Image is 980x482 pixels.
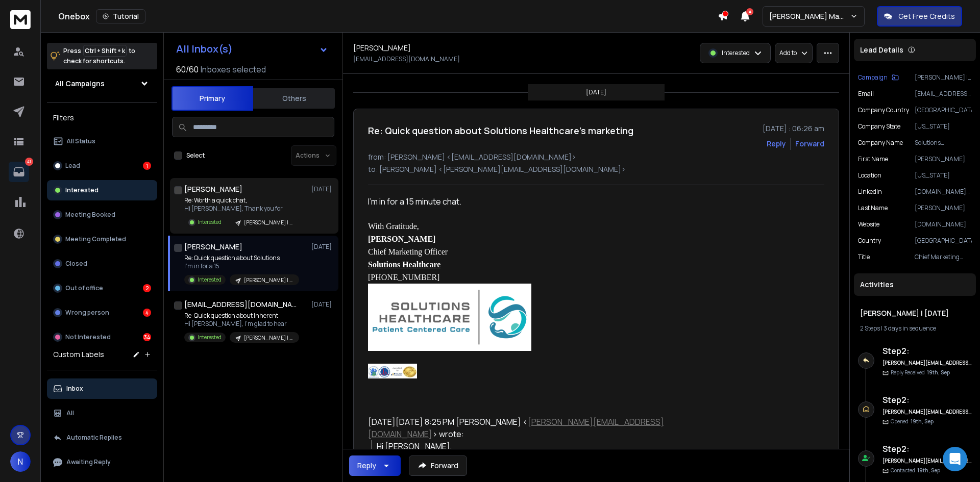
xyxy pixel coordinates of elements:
[47,73,157,94] button: All Campaigns
[915,155,972,163] p: [PERSON_NAME]
[47,180,157,200] button: Interested
[858,139,903,147] p: Company Name
[176,44,233,54] h1: All Inbox(s)
[244,334,293,342] p: [PERSON_NAME] | [DATE]
[860,308,970,318] h1: [PERSON_NAME] | [DATE]
[47,131,157,151] button: All Status
[143,309,151,317] div: 4
[47,278,157,298] button: Out of office2
[186,151,205,160] label: Select
[47,302,157,323] button: Wrong person4
[368,222,419,231] font: With Gratitude,
[184,254,299,262] p: Re: Quick question about Solutions
[898,11,955,21] p: Get Free Credits
[368,195,666,391] div: I’m in for a 15 minute chat.
[184,299,297,310] h1: [EMAIL_ADDRESS][DOMAIN_NAME]
[143,162,151,170] div: 1
[357,461,376,471] div: Reply
[368,247,448,256] font: Chief Marketing Officer
[368,123,633,138] h1: Re: Quick question about Solutions Healthcare’s marketing
[858,188,882,196] p: linkedin
[53,349,104,360] h3: Custom Labels
[883,359,972,367] h6: [PERSON_NAME][EMAIL_ADDRESS][DOMAIN_NAME]
[184,262,299,270] p: I’m in for a 15
[795,139,824,149] div: Forward
[883,345,972,357] h6: Step 2 :
[65,333,111,341] p: Not Interested
[858,204,888,212] p: Last Name
[854,273,976,296] div: Activities
[915,171,972,180] p: [US_STATE]
[47,403,157,423] button: All
[858,73,899,82] button: Campaign
[915,73,972,82] p: [PERSON_NAME] | [DATE]
[858,106,909,114] p: Company Country
[311,185,334,193] p: [DATE]
[368,364,417,378] img: AIorK4ztU1gWOYIKL6H8BqxMuP0vP7GoK0nOni4feu5JEIOd737bdXQ_5-iZdpO8JBc1oAvsjsOHkqw7PPho
[311,300,334,309] p: [DATE]
[915,253,972,261] p: Chief Marketing Officer
[377,440,666,452] div: Hi [PERSON_NAME],
[143,284,151,292] div: 2
[858,171,881,180] p: location
[917,467,940,474] span: 19th, Sep
[47,427,157,448] button: Automatic Replies
[198,218,222,226] p: Interested
[943,447,967,471] div: Open Intercom Messenger
[184,184,242,194] h1: [PERSON_NAME]
[66,434,122,442] p: Automatic Replies
[883,408,972,416] h6: [PERSON_NAME][EMAIL_ADDRESS][DOMAIN_NAME]
[65,284,103,292] p: Out of office
[65,211,115,219] p: Meeting Booked
[858,90,874,98] p: Email
[47,452,157,472] button: Awaiting Reply
[927,369,950,376] span: 19th, Sep
[47,327,157,347] button: Not Interested34
[858,122,900,131] p: Company State
[47,253,157,274] button: Closed
[860,324,880,333] span: 2 Steps
[47,378,157,399] button: Inbox
[368,152,824,162] p: from: [PERSON_NAME] <[EMAIL_ADDRESS][DOMAIN_NAME]>
[858,155,888,163] p: First Name
[353,55,460,63] p: [EMAIL_ADDRESS][DOMAIN_NAME]
[244,219,293,226] p: [PERSON_NAME] | [DATE]
[915,220,972,229] p: [DOMAIN_NAME]
[915,188,972,196] p: [DOMAIN_NAME][URL][PERSON_NAME]
[884,324,936,333] span: 3 days in sequence
[168,39,336,59] button: All Inbox(s)
[244,276,293,284] p: [PERSON_NAME] | [DATE]
[349,455,401,476] button: Reply
[311,243,334,251] p: [DATE]
[368,284,531,351] img: https://shc.health/
[891,418,934,425] p: Opened
[10,451,31,472] button: N
[883,394,972,406] h6: Step 2 :
[858,220,879,229] p: website
[769,11,850,21] p: [PERSON_NAME] Marketing
[65,162,80,170] p: Lead
[184,320,299,328] p: Hi [PERSON_NAME], I’m glad to hear
[915,204,972,212] p: [PERSON_NAME]
[858,253,870,261] p: title
[368,235,435,243] font: [PERSON_NAME]
[915,122,972,131] p: [US_STATE]
[47,156,157,176] button: Lead1
[858,237,881,245] p: Country
[198,276,222,284] p: Interested
[253,87,335,110] button: Others
[184,242,242,252] h1: [PERSON_NAME]
[47,229,157,249] button: Meeting Completed
[143,333,151,341] div: 34
[368,259,440,270] a: Solutions Healthcare
[58,9,718,23] div: Onebox
[368,273,439,282] font: [PHONE_NUMBER]
[368,416,666,440] div: [DATE][DATE] 8:25 PM [PERSON_NAME] < > wrote:
[184,196,299,205] p: Re: Worth a quick chat,
[891,369,950,376] p: Reply Received
[353,43,411,53] h1: [PERSON_NAME]
[722,49,750,57] p: Interested
[47,205,157,225] button: Meeting Booked
[877,6,962,27] button: Get Free Credits
[915,139,972,147] p: Solutions Healthcare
